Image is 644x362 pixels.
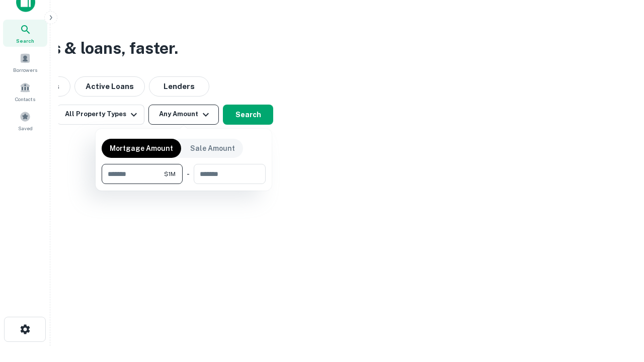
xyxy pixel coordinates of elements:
[594,249,644,298] iframe: Chat Widget
[110,143,173,154] p: Mortgage Amount
[164,169,176,178] span: $1M
[190,143,235,154] p: Sale Amount
[187,164,190,184] div: -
